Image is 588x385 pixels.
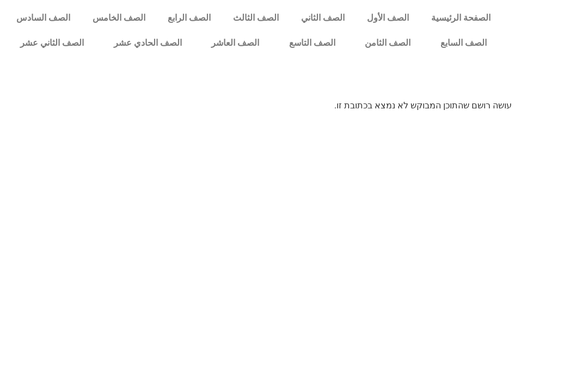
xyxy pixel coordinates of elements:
[197,30,274,56] a: الصف العاشر
[99,30,197,56] a: الصف الحادي عشر
[157,5,222,30] a: الصف الرابع
[82,5,157,30] a: الصف الخامس
[425,30,501,56] a: الصف السابع
[274,30,350,56] a: الصف التاسع
[350,30,426,56] a: الصف الثامن
[290,5,356,30] a: الصف الثاني
[76,99,512,112] p: עושה רושם שהתוכן המבוקש לא נמצא בכתובת זו.
[420,5,501,30] a: الصفحة الرئيسية
[5,30,99,56] a: الصف الثاني عشر
[222,5,290,30] a: الصف الثالث
[5,5,82,30] a: الصف السادس
[356,5,420,30] a: الصف الأول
